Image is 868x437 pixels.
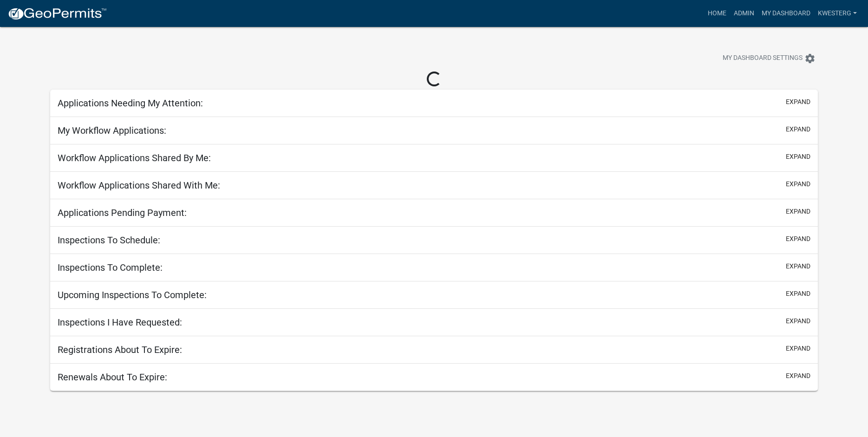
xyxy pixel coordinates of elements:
[730,5,758,22] a: Admin
[786,234,810,244] button: expand
[786,179,810,189] button: expand
[704,5,730,22] a: Home
[786,152,810,162] button: expand
[786,207,810,216] button: expand
[58,125,166,136] h5: My Workflow Applications:
[814,5,861,22] a: kwesterg
[58,317,182,328] h5: Inspections I Have Requested:
[58,289,207,300] h5: Upcoming Inspections To Complete:
[58,235,160,246] h5: Inspections To Schedule:
[58,180,220,191] h5: Workflow Applications Shared With Me:
[715,49,823,67] button: My Dashboard Settingssettings
[58,98,203,109] h5: Applications Needing My Attention:
[786,289,810,299] button: expand
[804,53,816,64] i: settings
[58,207,187,218] h5: Applications Pending Payment:
[58,262,163,273] h5: Inspections To Complete:
[786,316,810,326] button: expand
[58,372,167,383] h5: Renewals About To Expire:
[723,53,803,64] span: My Dashboard Settings
[58,152,211,163] h5: Workflow Applications Shared By Me:
[758,5,814,22] a: My Dashboard
[786,261,810,271] button: expand
[786,344,810,353] button: expand
[786,97,810,107] button: expand
[786,124,810,134] button: expand
[786,371,810,381] button: expand
[58,344,182,355] h5: Registrations About To Expire:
